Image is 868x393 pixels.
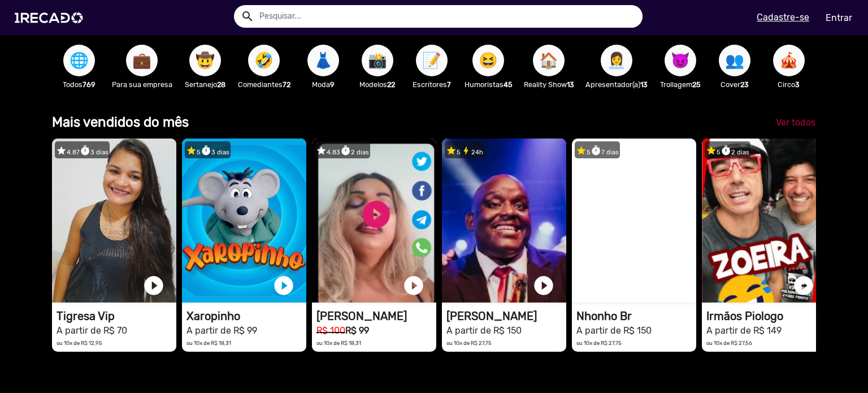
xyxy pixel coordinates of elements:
video: 1RECADO vídeos dedicados para fãs e empresas [312,139,436,303]
b: 13 [567,80,574,89]
video: 1RECADO vídeos dedicados para fãs e empresas [182,139,306,303]
button: Example home icon [237,6,257,25]
p: Reality Show [524,79,574,90]
h1: [PERSON_NAME] [446,309,566,323]
video: 1RECADO vídeos dedicados para fãs e empresas [52,139,176,303]
b: 13 [640,80,648,89]
button: 🤠 [189,45,221,76]
h1: Irmãos Piologo [706,309,826,323]
h1: Xaropinho [186,309,306,323]
a: play_circle_filled [662,274,685,297]
button: 😆 [472,45,504,76]
b: 22 [387,80,395,89]
button: 👗 [307,45,339,76]
span: 👥 [725,45,744,76]
b: R$ 99 [345,325,369,336]
h1: Tigresa Vip [57,309,176,323]
button: 🌐 [63,45,95,76]
button: 🤣 [248,45,280,76]
video: 1RECADO vídeos dedicados para fãs e empresas [702,139,826,303]
span: 🏠 [539,45,558,76]
small: ou 10x de R$ 27,75 [446,340,492,346]
b: 3 [795,80,800,89]
p: Para sua empresa [112,79,172,90]
b: 25 [692,80,701,89]
b: 23 [740,80,749,89]
p: Circo [767,79,810,90]
p: Sertanejo [184,79,227,90]
p: Cover [713,79,756,90]
button: 😈 [665,45,696,76]
span: 👩‍💼 [607,45,626,76]
button: 👩‍💼 [601,45,632,76]
button: 🎪 [773,45,805,76]
span: 🌐 [70,45,89,76]
p: Humoristas [465,79,513,90]
a: play_circle_filled [272,274,295,297]
p: Modelos [356,79,399,90]
small: ou 10x de R$ 27,56 [706,340,752,346]
button: 🏠 [533,45,565,76]
small: A partir de R$ 150 [446,325,522,336]
span: Ver todos [776,117,815,128]
b: 72 [283,80,290,89]
input: Pesquisar... [251,5,643,28]
span: 🤣 [254,45,274,76]
small: A partir de R$ 70 [57,325,127,336]
p: Trollagem [659,79,702,90]
small: ou 10x de R$ 18,31 [316,340,361,346]
b: 9 [330,80,335,89]
small: ou 10x de R$ 12,95 [57,340,102,346]
video: 1RECADO vídeos dedicados para fãs e empresas [442,139,566,303]
span: 📸 [368,45,387,76]
video: 1RECADO vídeos dedicados para fãs e empresas [572,139,696,303]
b: 769 [83,80,96,89]
small: A partir de R$ 150 [576,325,652,336]
small: A partir de R$ 149 [706,325,782,336]
span: 👗 [314,45,333,76]
small: R$ 100 [316,325,345,336]
span: 😆 [479,45,498,76]
button: 📸 [362,45,393,76]
a: play_circle_filled [402,274,425,297]
a: play_circle_filled [792,274,815,297]
button: 👥 [719,45,750,76]
button: 💼 [126,45,158,76]
small: A partir de R$ 99 [186,325,257,336]
b: Mais vendidos do mês [52,114,189,130]
p: Apresentador(a) [585,79,648,90]
p: Escritores [410,79,453,90]
a: Entrar [818,8,860,28]
span: 🤠 [196,45,215,76]
b: 45 [504,80,513,89]
span: 😈 [671,45,690,76]
h1: Nhonho Br [576,309,696,323]
small: ou 10x de R$ 27,75 [576,340,622,346]
a: play_circle_filled [142,274,165,297]
p: Comediantes [238,79,290,90]
span: 📝 [422,45,441,76]
mat-icon: Example home icon [241,10,254,23]
b: 7 [447,80,451,89]
u: Cadastre-se [757,12,809,23]
span: 💼 [132,45,151,76]
p: Todos [58,79,101,90]
b: 28 [217,80,225,89]
h1: [PERSON_NAME] [316,309,436,323]
a: play_circle_filled [532,274,555,297]
p: Moda [302,79,345,90]
small: ou 10x de R$ 18,31 [186,340,231,346]
span: 🎪 [779,45,798,76]
button: 📝 [416,45,448,76]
